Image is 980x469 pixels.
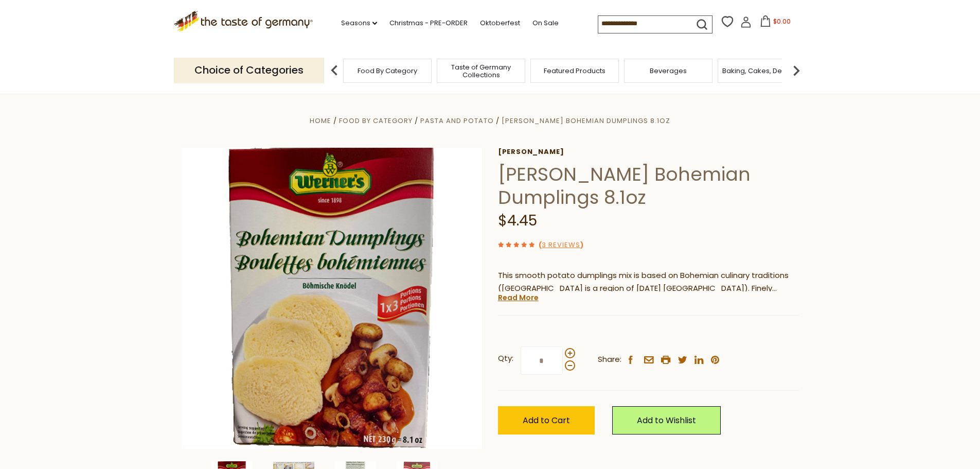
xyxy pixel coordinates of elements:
h1: [PERSON_NAME] Bohemian Dumplings 8.1oz [498,163,799,209]
span: $4.45 [498,211,537,231]
a: Oktoberfest [480,18,520,29]
button: $0.00 [754,15,797,31]
img: Werners Bohemian Dumplings 8.1oz [182,148,483,449]
a: Seasons [341,18,377,29]
a: [PERSON_NAME] [498,148,799,156]
a: [PERSON_NAME] Bohemian Dumplings 8.1oz [502,116,670,126]
a: Beverages [650,67,687,75]
img: next arrow [786,60,807,81]
span: Share: [598,353,621,366]
a: On Sale [532,18,559,29]
input: Qty: [521,346,563,375]
a: Featured Products [544,67,605,75]
button: Add to Cart [498,406,595,435]
a: Pasta and Potato [420,116,494,126]
p: This smooth potato dumplings mix is based on Bohemian culinary traditions ([GEOGRAPHIC_DATA] is a... [498,269,799,295]
img: previous arrow [324,60,345,81]
span: ( ) [539,240,583,250]
a: Food By Category [358,67,417,75]
a: Christmas - PRE-ORDER [389,18,468,29]
a: Food By Category [339,116,413,126]
a: Read More [498,292,539,303]
p: Choice of Categories [174,58,324,83]
span: $0.00 [773,17,791,26]
a: Taste of Germany Collections [440,63,522,79]
a: Home [310,116,331,126]
strong: Qty: [498,352,513,365]
span: Add to Cart [523,414,570,426]
a: Baking, Cakes, Desserts [722,67,802,75]
a: Add to Wishlist [612,406,721,435]
a: 3 Reviews [542,240,580,251]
